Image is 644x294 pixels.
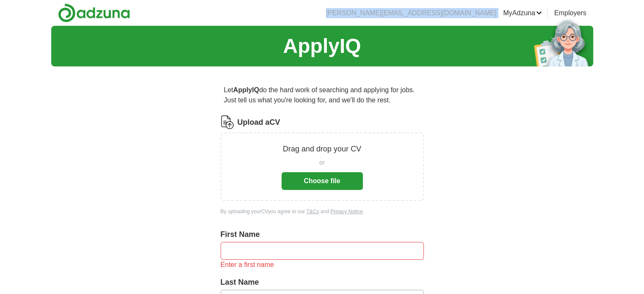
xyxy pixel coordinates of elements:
[221,115,234,129] img: CV Icon
[283,31,361,61] h1: ApplyIQ
[282,172,363,190] button: Choose file
[58,3,130,22] img: Adzuna logo
[319,158,324,167] span: or
[503,8,542,18] a: MyAdzuna
[221,277,424,288] label: Last Name
[221,208,424,215] div: By uploading your CV you agree to our and .
[221,82,424,109] p: Let do the hard work of searching and applying for jobs. Just tell us what you're looking for, an...
[326,8,497,18] li: [PERSON_NAME][EMAIL_ADDRESS][DOMAIN_NAME]
[283,143,361,155] p: Drag and drop your CV
[554,8,586,18] a: Employers
[238,117,280,128] label: Upload a CV
[221,260,424,270] div: Enter a first name
[330,209,363,214] a: Privacy Notice
[221,229,424,240] label: First Name
[306,209,319,214] a: T&Cs
[233,86,259,93] strong: ApplyIQ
